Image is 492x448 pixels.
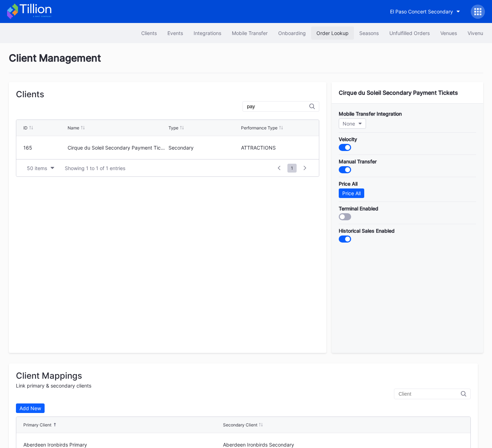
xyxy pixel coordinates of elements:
[223,422,257,427] div: Secondary Client
[23,422,51,427] div: Primary Client
[359,30,379,36] div: Seasons
[68,145,167,151] div: Cirque du Soleil Secondary Payment Tickets
[223,442,421,448] div: Aberdeen Ironbirds Secondary
[339,158,476,164] div: Manual Transfer
[287,164,297,173] span: 1
[278,30,306,36] div: Onboarding
[168,145,239,151] div: Secondary
[227,27,273,40] button: Mobile Transfer
[390,8,453,14] div: El Paso Concert Secondary
[188,27,227,40] button: Integrations
[389,30,430,36] div: Unfulfilled Orders
[19,405,41,411] div: Add New
[339,188,364,198] button: Price All
[468,30,483,36] div: Vivenu
[339,89,476,96] div: Cirque du Soleil Secondary Payment Tickets
[16,371,471,381] div: Client Mappings
[23,145,66,151] div: 165
[27,165,47,171] div: 50 items
[384,27,435,40] button: Unfulfilled Orders
[23,163,58,173] button: 50 items
[339,118,366,129] button: None
[65,165,125,171] div: Showing 1 to 1 of 1 entries
[311,27,354,40] button: Order Lookup
[399,391,461,397] input: Client
[339,228,476,234] div: Historical Sales Enabled
[435,27,462,40] button: Venues
[385,5,465,18] button: El Paso Concert Secondary
[162,27,188,40] button: Events
[141,30,157,36] div: Clients
[316,30,349,36] div: Order Lookup
[273,27,311,40] button: Onboarding
[23,125,28,130] div: ID
[168,125,178,130] div: Type
[68,125,79,130] div: Name
[9,52,483,73] div: Client Management
[232,30,268,36] div: Mobile Transfer
[136,27,162,40] button: Clients
[241,125,278,130] div: Performance Type
[167,30,183,36] div: Events
[462,27,488,40] button: Vivenu
[241,145,312,151] div: ATTRACTIONS
[194,30,221,36] div: Integrations
[440,30,457,36] div: Venues
[247,104,309,109] input: Client
[339,111,476,117] div: Mobile Transfer Integration
[343,121,355,127] div: None
[23,442,221,448] div: Aberdeen Ironbirds Primary
[16,383,471,389] div: Link primary & secondary clients
[354,27,384,40] button: Seasons
[339,205,476,211] div: Terminal Enabled
[339,181,476,187] div: Price All
[342,190,361,196] div: Price All
[16,403,45,413] button: Add New
[339,136,476,142] div: Velocity
[16,89,319,99] div: Clients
